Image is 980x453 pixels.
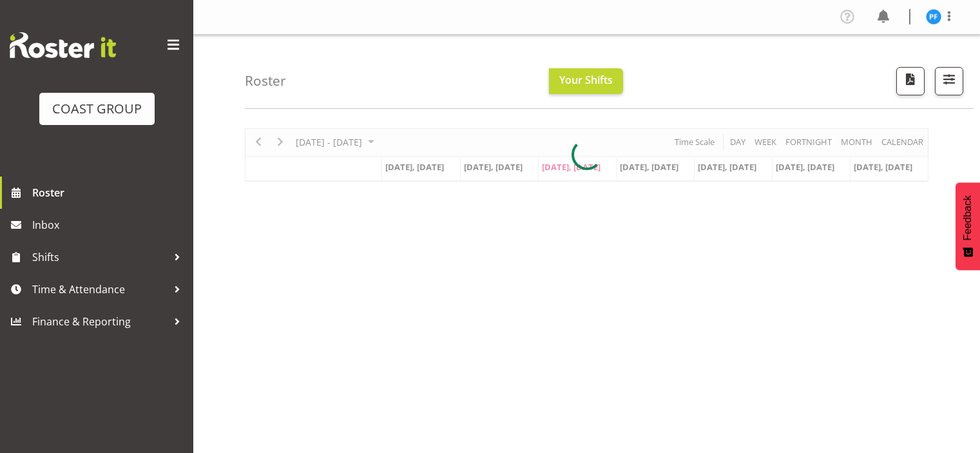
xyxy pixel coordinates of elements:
img: phillip-fepuleai8988.jpg [926,9,941,24]
button: Filter Shifts [935,67,963,95]
span: Your Shifts [559,73,613,87]
span: Shifts [32,247,168,267]
button: Download a PDF of the roster according to the set date range. [896,67,925,95]
span: Feedback [962,195,974,240]
span: Finance & Reporting [32,312,168,331]
span: Time & Attendance [32,280,168,299]
h4: Roster [245,73,286,88]
img: Rosterit website logo [10,32,116,58]
span: Inbox [32,215,187,235]
button: Your Shifts [549,68,623,94]
div: COAST GROUP [52,99,142,119]
button: Feedback - Show survey [956,182,980,270]
span: Roster [32,183,187,202]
